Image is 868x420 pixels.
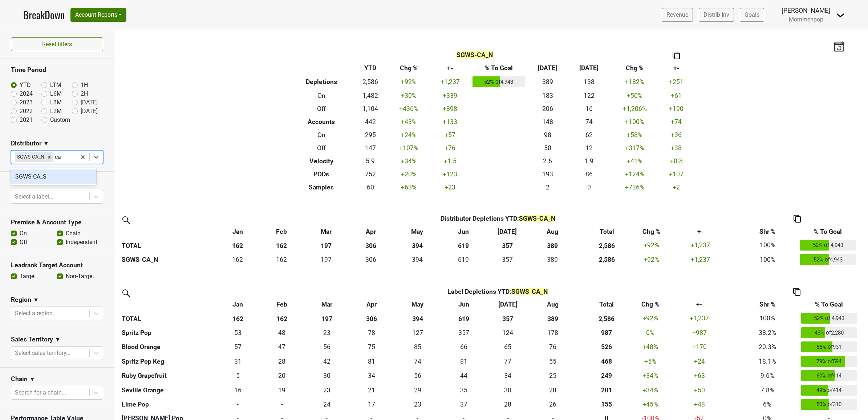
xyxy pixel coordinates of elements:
div: 44 [443,371,484,380]
th: Blood Orange [120,340,216,355]
label: 2024 [20,89,33,98]
th: 389 [529,238,576,253]
td: 193 [527,168,568,181]
div: 124 [487,328,528,337]
td: +76 [429,141,471,155]
th: 2,586 [576,311,637,326]
td: 65.585 [442,340,486,355]
th: 306 [349,238,393,253]
div: 78 [351,328,392,337]
td: 19.5 [260,369,304,383]
label: 2022 [20,107,33,116]
th: 357 [486,238,530,253]
th: Ruby Grapefruit [120,369,216,383]
span: SGWS-CA_N [457,51,493,59]
td: 5.334 [216,369,260,383]
div: 357 [487,255,527,264]
td: 197.218 [303,252,349,267]
h3: Leadrank Target Account [11,261,103,269]
th: Distributor Depletions YTD : [259,212,737,225]
div: 468 [577,357,636,366]
th: Chg %: activate to sort column ascending [638,225,665,238]
div: 77 [487,357,528,366]
td: 1.9 [568,155,610,168]
td: 50 [527,141,568,155]
td: +107 [660,168,693,181]
td: 60 [353,181,388,194]
td: +190 [660,102,693,115]
td: 183 [527,89,568,102]
a: BreakDown [23,7,65,23]
td: 47.5 [260,325,304,340]
td: +34 % [637,369,664,383]
label: 2023 [20,98,33,107]
td: 55.5 [304,340,349,355]
label: YTD [20,81,31,89]
td: 18.1% [735,354,800,369]
th: +- [429,61,471,75]
th: Depletions [290,75,353,89]
button: Reset filters [11,37,103,51]
div: 526 [577,342,636,352]
td: 619.255 [442,252,486,267]
span: ▼ [43,139,49,148]
td: 38.2% [735,325,800,340]
td: 74 [568,115,610,128]
td: +123 [429,168,471,181]
a: Revenue [662,8,693,22]
td: 12 [568,141,610,155]
div: 389 [531,255,574,264]
label: L3M [50,98,62,107]
img: last_updated_date [833,41,844,51]
td: +63 % [388,181,429,194]
th: 306 [349,311,394,326]
div: 197 [305,255,347,264]
img: Copy to clipboard [794,215,801,223]
td: 98 [527,128,568,141]
span: SGWS-CA_N [519,215,555,222]
td: +2 [660,181,693,194]
label: Target [20,272,36,281]
td: 0 % [637,325,664,340]
div: 28 [261,357,302,366]
th: Aug: activate to sort column ascending [529,225,576,238]
td: 148 [527,115,568,128]
label: 2H [81,89,88,98]
th: &nbsp;: activate to sort column ascending [120,225,216,238]
div: 42 [306,357,348,366]
th: 2586.353 [576,252,638,267]
img: Dropdown Menu [836,11,845,20]
td: +5 % [637,354,664,369]
th: YTD [353,61,388,75]
button: Account Reports [70,8,126,22]
td: 30.416 [304,369,349,383]
td: 161.932 [259,252,303,267]
td: +436 % [388,102,429,115]
h3: Sales Territory [11,336,53,343]
td: 47.334 [260,340,304,355]
td: 357.376 [486,252,530,267]
th: Off [290,141,353,155]
div: 34 [487,371,528,380]
td: +0.8 [660,155,693,168]
th: Feb: activate to sort column ascending [260,298,304,311]
span: +1,237 [691,241,710,249]
td: 123.75 [486,325,530,340]
td: 53 [216,325,260,340]
div: 65 [487,342,528,352]
th: Jan: activate to sort column ascending [216,298,260,311]
th: Chg % [610,61,660,75]
div: 56 [306,342,348,352]
th: 468.020 [576,354,637,369]
h3: Region [11,296,31,304]
td: +339 [429,89,471,102]
div: 249 [577,371,636,380]
div: 20 [261,371,302,380]
th: 2,586 [576,238,638,253]
div: 127 [395,328,440,337]
div: 25 [532,371,574,380]
td: +57 [429,128,471,141]
td: 76.25 [530,340,576,355]
label: Custom [50,116,70,124]
a: Distrib Inv [699,8,734,22]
